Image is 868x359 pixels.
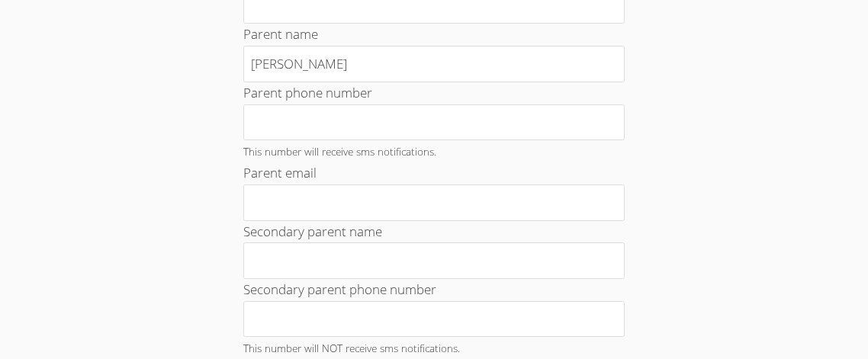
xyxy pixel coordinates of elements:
[243,341,460,355] small: This number will NOT receive sms notifications.
[243,164,317,181] label: Parent email
[243,223,382,240] label: Secondary parent name
[243,144,436,159] small: This number will receive sms notifications.
[243,84,372,101] label: Parent phone number
[243,25,318,43] label: Parent name
[243,280,436,298] label: Secondary parent phone number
